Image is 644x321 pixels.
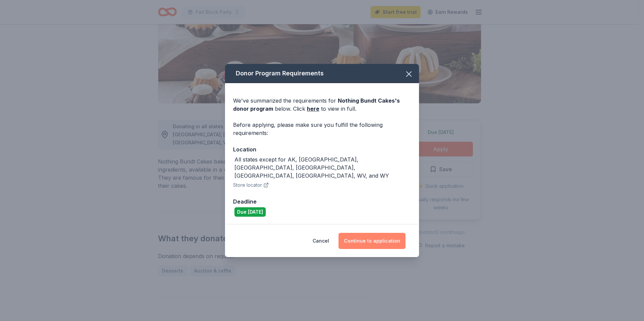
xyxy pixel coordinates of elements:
[233,181,269,189] button: Store locator
[234,155,411,180] div: All states except for AK, [GEOGRAPHIC_DATA], [GEOGRAPHIC_DATA], [GEOGRAPHIC_DATA], [GEOGRAPHIC_DA...
[234,207,266,217] div: Due [DATE]
[339,233,406,249] button: Continue to application
[307,105,319,113] a: here
[233,145,411,154] div: Location
[233,97,411,113] div: We've summarized the requirements for below. Click to view in full.
[313,233,329,249] button: Cancel
[225,64,419,83] div: Donor Program Requirements
[233,121,411,137] div: Before applying, please make sure you fulfill the following requirements:
[233,197,411,206] div: Deadline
